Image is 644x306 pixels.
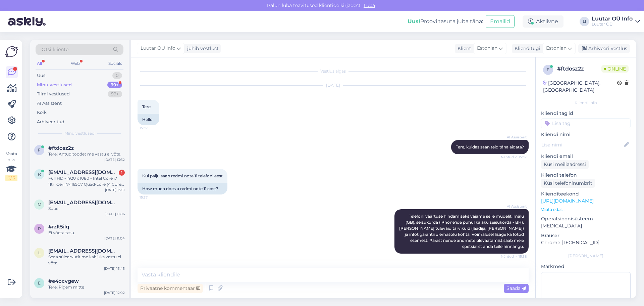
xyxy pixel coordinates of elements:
[501,254,527,259] span: Nähtud ✓ 15:38
[112,72,122,79] div: 0
[477,45,497,52] span: Estonian
[48,224,69,230] span: #rzlt5ilq
[399,214,525,249] span: Telefoni väärtuse hindamiseks vajame selle mudelit, mälu (GB), seisukorda (iPhone'ide puhul ka ak...
[48,145,74,151] span: #ftdosz2z
[48,175,125,187] div: Full HD - 1920 x 1080 - Intel Core i7 11th Gen i7-1165G7 Quad-core (4 Core) 2.42 GHz - 16 GB RAM ...
[541,232,631,239] p: Brauser
[140,126,165,131] span: 15:37
[138,114,159,125] div: Hello
[455,45,471,52] div: Klient
[48,254,125,266] div: Seda sülearvutit me kahjuks vastu ei võta.
[37,82,72,88] div: Minu vestlused
[501,204,527,209] span: AI Assistent
[580,17,589,26] div: LI
[37,91,70,97] div: Tiimi vestlused
[541,215,631,222] p: Operatsioonisüsteem
[541,253,631,259] div: [PERSON_NAME]
[48,230,125,236] div: Ei võeta tasu.
[512,45,540,52] div: Klienditugi
[523,15,563,28] div: Aktiivne
[48,278,79,284] span: #e4ocvgew
[557,65,601,73] div: # ftdosz2z
[541,263,631,270] p: Märkmed
[506,285,526,291] span: Saada
[38,147,41,152] span: f
[5,175,17,181] div: 2 / 3
[142,104,151,109] span: Tere
[36,59,43,68] div: All
[541,222,631,229] p: [MEDICAL_DATA]
[104,290,125,295] div: [DATE] 12:02
[105,187,125,192] div: [DATE] 13:51
[37,109,47,116] div: Kõik
[37,119,64,125] div: Arhiveeritud
[138,82,529,88] div: [DATE]
[408,18,420,25] b: Uus!
[541,207,631,213] p: Vaata edasi ...
[48,248,118,254] span: lahtristo@gmail.com
[38,202,41,207] span: m
[5,151,17,181] div: Vaata siia
[592,16,633,21] div: Luutar OÜ Info
[119,170,125,176] div: 1
[541,179,595,188] div: Küsi telefoninumbrit
[107,59,123,68] div: Socials
[541,100,631,106] div: Kliendi info
[37,100,62,107] div: AI Assistent
[592,21,633,27] div: Luutar OÜ
[601,65,629,73] span: Online
[541,110,631,117] p: Kliendi tag'id
[48,284,125,290] div: Tere! Pigem mitte
[362,2,377,8] span: Luba
[48,169,118,175] span: randogrant8@gmail.com
[138,68,529,74] div: Vestlus algas
[408,17,483,26] div: Proovi tasuta juba täna:
[592,16,640,27] a: Luutar OÜ InfoLuutar OÜ
[48,200,118,206] span: martensirelin@gmail.com
[501,135,527,140] span: AI Assistent
[541,198,594,204] a: [URL][DOMAIN_NAME]
[541,160,589,169] div: Küsi meiliaadressi
[541,153,631,160] p: Kliendi email
[184,45,219,52] div: juhib vestlust
[38,280,41,286] span: e
[42,46,68,53] span: Otsi kliente
[578,44,630,53] div: Arhiveeri vestlus
[541,190,631,198] p: Klienditeekond
[138,284,203,293] div: Privaatne kommentaar
[48,206,125,212] div: Super
[138,183,227,194] div: How much does a redmi note 11 cost?
[5,45,18,58] img: Askly Logo
[104,157,125,162] div: [DATE] 13:52
[541,118,631,128] input: Lisa tag
[541,141,623,148] input: Lisa nimi
[546,45,567,52] span: Estonian
[37,72,45,79] div: Uus
[108,91,122,97] div: 99+
[38,172,41,177] span: r
[142,173,223,178] span: Kui palju saab redmi note 11 telefoni eest
[541,172,631,179] p: Kliendi telefon
[107,82,122,88] div: 99+
[38,226,41,231] span: r
[69,59,81,68] div: Web
[547,67,549,72] span: f
[541,239,631,246] p: Chrome [TECHNICAL_ID]
[105,212,125,217] div: [DATE] 11:06
[140,195,165,200] span: 15:37
[104,236,125,241] div: [DATE] 11:04
[456,144,524,149] span: Tere, kuidas saan teid täna aidata?
[64,130,95,136] span: Minu vestlused
[104,266,125,271] div: [DATE] 13:45
[486,15,515,28] button: Emailid
[38,250,41,255] span: l
[541,131,631,138] p: Kliendi nimi
[543,80,617,94] div: [GEOGRAPHIC_DATA], [GEOGRAPHIC_DATA]
[141,45,175,52] span: Luutar OÜ Info
[501,155,527,160] span: Nähtud ✓ 15:37
[48,151,125,157] div: Tere! Antud toodet me vastu ei võta.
